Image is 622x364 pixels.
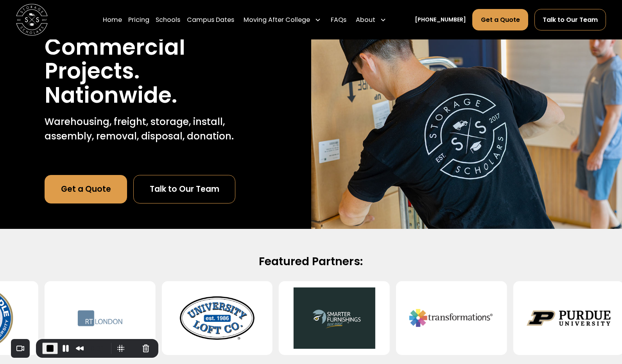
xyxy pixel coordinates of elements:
div: About [356,15,375,25]
a: Pricing [128,9,149,31]
div: About [353,9,390,31]
img: Storage Scholars main logo [16,4,48,36]
a: Campus Dates [187,9,234,31]
a: Talk to Our Team [133,175,235,203]
a: Home [103,9,122,31]
a: Schools [156,9,180,31]
div: Moving After College [244,15,310,25]
h1: Commercial Projects. Nationwide. [45,35,266,107]
a: Get a Quote [472,9,528,30]
a: Get a Quote [45,175,127,203]
a: [PHONE_NUMBER] [415,16,466,24]
a: Talk to Our Team [534,9,606,30]
p: Warehousing, freight, storage, install, assembly, removal, disposal, donation. [45,115,266,143]
h2: Featured Partners: [57,254,565,269]
a: home [16,4,48,36]
a: FAQs [331,9,346,31]
div: Moving After College [240,9,324,31]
